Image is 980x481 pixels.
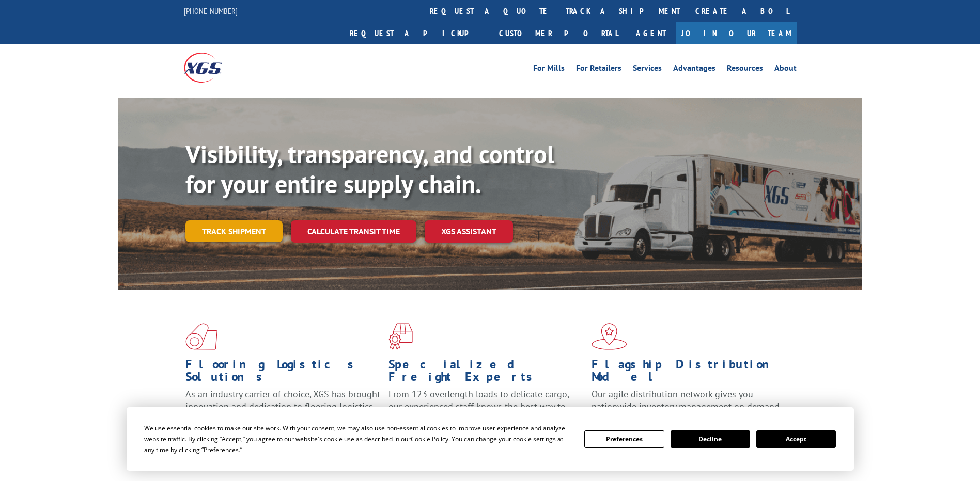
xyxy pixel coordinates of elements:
[592,388,782,412] span: Our agile distribution network gives you nationwide inventory management on demand.
[184,6,238,16] a: [PHONE_NUMBER]
[671,430,750,448] button: Decline
[388,323,413,350] img: xgs-icon-focused-on-flooring-red
[576,64,621,75] a: For Retailers
[774,64,797,75] a: About
[185,388,380,425] span: As an industry carrier of choice, XGS has brought innovation and dedication to flooring logistics...
[592,358,787,388] h1: Flagship Distribution Model
[491,22,626,44] a: Customer Portal
[411,435,448,443] span: Cookie Policy
[342,22,491,44] a: Request a pickup
[185,358,381,388] h1: Flooring Logistics Solutions
[633,64,662,75] a: Services
[727,64,763,75] a: Resources
[673,64,715,75] a: Advantages
[204,445,239,454] span: Preferences
[756,430,836,448] button: Accept
[185,138,554,200] b: Visibility, transparency, and control for your entire supply chain.
[533,64,565,75] a: For Mills
[676,22,797,44] a: Join Our Team
[388,388,584,434] p: From 123 overlength loads to delicate cargo, our experienced staff knows the best way to move you...
[388,358,584,388] h1: Specialized Freight Experts
[185,220,283,242] a: Track shipment
[626,22,676,44] a: Agent
[592,323,627,350] img: xgs-icon-flagship-distribution-model-red
[127,407,854,471] div: Cookie Consent Prompt
[144,423,572,455] div: We use essential cookies to make our site work. With your consent, we may also use non-essential ...
[185,323,217,350] img: xgs-icon-total-supply-chain-intelligence-red
[291,220,416,243] a: Calculate transit time
[425,220,513,243] a: XGS ASSISTANT
[584,430,664,448] button: Preferences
